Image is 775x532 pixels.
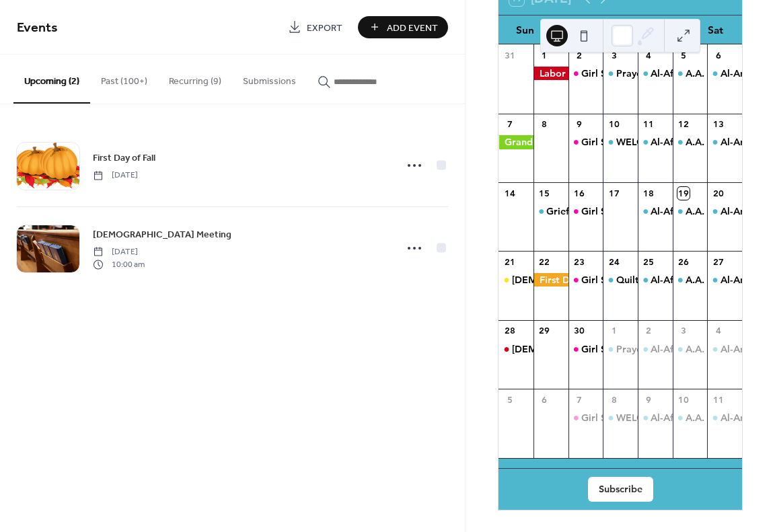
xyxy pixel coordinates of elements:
div: 25 [642,256,655,268]
div: Al-Anon Weekly Meeting [707,204,742,218]
div: Prayer Team - Monthly [616,342,718,356]
div: Quilting Monthly Meeting [616,273,733,287]
div: Girl Scouts Weekly Meeting [568,411,603,424]
div: First Day of Fall [533,273,568,287]
div: A.A. Weekly Meeting [673,411,708,424]
div: [DEMOGRAPHIC_DATA] Council Monthly Meeting [512,273,737,287]
div: Sun [509,15,541,44]
div: Girl Scouts Weekly Meeting [581,411,706,424]
a: [DEMOGRAPHIC_DATA] Meeting [93,227,231,242]
div: Mon [541,15,573,44]
div: 15 [538,187,550,199]
div: Al-Anon Weekly Meeting [707,411,742,424]
div: 18 [642,187,655,199]
div: 14 [503,187,515,199]
span: [DEMOGRAPHIC_DATA] Meeting [93,228,231,242]
div: A.A. Weekly Meeting [673,273,708,287]
div: 19 [677,187,690,199]
div: Al-Afam Weekly Meeting [651,67,764,80]
span: First Day of Fall [93,151,155,165]
div: Al-Anon Weekly Meeting [707,342,742,356]
div: Girl Scouts Weekly Meeting [568,342,603,356]
div: 11 [712,393,724,406]
div: 6 [538,393,550,406]
div: Al-Afam Weekly Meeting [651,342,764,356]
div: Al-Anon Weekly Meeting [707,67,742,80]
div: Congregational Meeting [499,342,533,356]
div: 7 [573,393,585,406]
div: 1 [538,49,550,61]
div: 30 [573,325,585,337]
div: 3 [607,49,620,61]
div: Grandparents Day [499,135,533,149]
div: Al-Afam Weekly Meeting [651,204,764,218]
span: [DATE] [93,169,138,182]
a: First Day of Fall [93,150,155,165]
div: 16 [573,187,585,199]
a: Export [278,16,353,38]
div: A.A. Weekly Meeting [673,135,708,149]
div: Girl Scouts Weekly Meeting [581,135,706,149]
div: 17 [607,187,620,199]
div: Girl Scouts Weekly Meeting [581,67,706,80]
div: Church Council Monthly Meeting [499,273,533,287]
div: Prayer Team - Monthly [603,67,638,80]
div: Girl Scouts Weekly Meeting [581,273,706,287]
div: Al-Afam Weekly Meeting [638,411,673,424]
div: Quilting Monthly Meeting [603,273,638,287]
span: 10:00 am [93,258,145,270]
div: Al-Anon Weekly Meeting [707,273,742,287]
span: Export [307,21,342,35]
div: A.A. Weekly Meeting [673,342,708,356]
div: Al-Afam Weekly Meeting [638,273,673,287]
div: 10 [607,118,620,130]
div: Al-Afam Weekly Meeting [651,135,764,149]
button: Add Event [358,16,448,38]
div: Wed [605,15,636,44]
div: Labor Day [533,67,568,80]
div: 7 [503,118,515,130]
div: Girl Scouts Weekly Meeting [568,204,603,218]
div: 2 [642,325,655,337]
div: 13 [712,118,724,130]
div: Prayer Team - Monthly [616,67,718,80]
div: 10 [677,393,690,406]
div: Grief Support Group [533,204,568,218]
div: A.A. Weekly Meeting [673,204,708,218]
div: 9 [573,118,585,130]
div: [DEMOGRAPHIC_DATA] Meeting [512,342,661,356]
div: Girl Scouts Weekly Meeting [568,135,603,149]
div: 27 [712,256,724,268]
div: 12 [677,118,690,130]
div: Girl Scouts Weekly Meeting [581,342,706,356]
div: Fri [668,15,700,44]
div: 6 [712,49,724,61]
div: 23 [573,256,585,268]
div: WELCA (Women of ELCA) Monthly Meeting [603,411,638,424]
button: Submissions [232,54,307,102]
div: 26 [677,256,690,268]
span: Events [17,15,58,41]
div: 28 [503,325,515,337]
div: 9 [642,393,655,406]
span: Add Event [387,21,438,35]
div: 29 [538,325,550,337]
div: 22 [538,256,550,268]
div: Grief Support Group [546,204,640,218]
div: WELCA (Women of ELCA) Monthly Meeting [603,135,638,149]
div: Girl Scouts Weekly Meeting [568,273,603,287]
button: Past (100+) [90,54,158,102]
div: 24 [607,256,620,268]
div: 2 [573,49,585,61]
div: Al-Afam Weekly Meeting [651,411,764,424]
div: Sat [700,15,731,44]
div: 11 [642,118,655,130]
div: 8 [538,118,550,130]
div: Al-Afam Weekly Meeting [651,273,764,287]
div: Al-Afam Weekly Meeting [638,204,673,218]
button: Subscribe [588,477,653,502]
button: Recurring (9) [158,54,232,102]
div: 21 [503,256,515,268]
div: 5 [503,393,515,406]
